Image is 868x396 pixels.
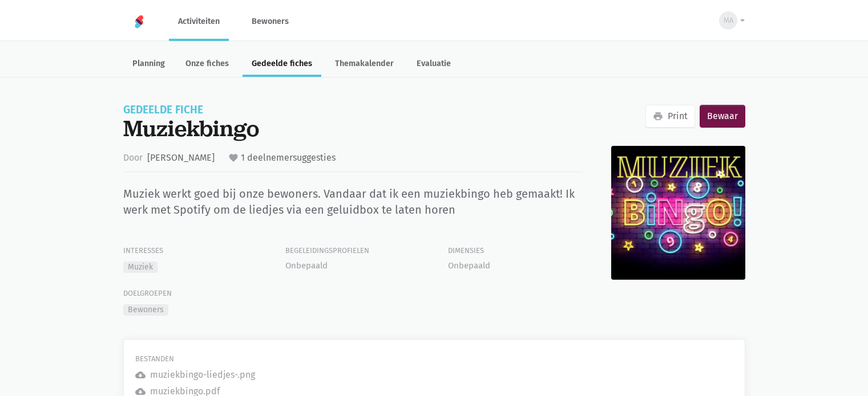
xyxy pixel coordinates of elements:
[285,259,419,272] div: Onbepaald
[135,353,733,365] div: Bestanden
[135,368,255,382] a: muziekbingo-liedjes-.png
[700,105,745,128] a: Bewaar
[123,245,257,257] div: Interesses
[132,15,146,28] img: Home
[123,152,143,163] span: Door
[228,153,239,163] i: favorite
[123,304,168,316] div: Bewoners
[407,52,460,77] a: Evaluatie
[228,150,336,165] a: 1 deelnemersuggesties
[243,52,321,77] a: Gedeelde fiches
[150,368,255,382] div: muziekbingo-liedjes-.png
[448,259,582,272] div: Onbepaald
[176,52,238,77] a: Onze fiches
[611,146,745,280] img: activity image
[448,245,582,257] div: Dimensies
[123,186,583,218] div: Muziek werkt goed bij onze bewoners. Vandaar dat ik een muziekbingo heb gemaakt! Ik werk met Spot...
[123,52,174,77] a: Planning
[285,245,419,257] div: Begeleidingsprofielen
[724,15,733,26] span: MA
[645,105,695,128] a: Print
[147,152,215,163] a: [PERSON_NAME]
[135,370,146,380] i: cloud_download
[712,7,745,34] button: MA
[123,115,583,141] div: Muziekbingo
[123,262,158,273] div: Muziek
[243,2,298,40] a: Bewoners
[653,111,663,121] i: print
[326,52,403,77] a: Themakalender
[169,2,229,40] a: Activiteiten
[123,288,257,300] div: Doelgroepen
[123,105,583,115] div: Gedeelde fiche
